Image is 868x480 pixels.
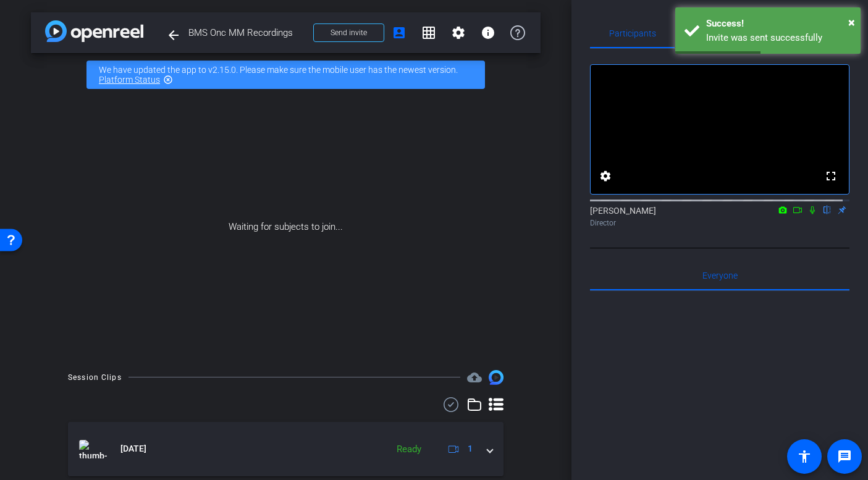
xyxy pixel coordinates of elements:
div: Director [590,217,849,229]
div: Invite was sent successfully [706,31,851,45]
mat-icon: fullscreen [824,169,838,183]
span: BMS Onc MM Recordings [188,20,306,45]
span: [DATE] [120,442,146,455]
img: thumb-nail [79,440,107,458]
a: Platform Status [99,75,160,85]
span: Everyone [702,271,738,280]
mat-icon: account_box [392,25,407,40]
mat-icon: highlight_off [163,75,173,85]
mat-icon: info [481,25,495,40]
div: [PERSON_NAME] [590,204,849,229]
mat-icon: accessibility [797,449,812,464]
mat-icon: grid_on [421,25,436,40]
mat-icon: arrow_back [166,28,181,43]
img: Session clips [489,370,504,385]
span: × [848,15,855,30]
span: Destinations for your clips [467,370,482,385]
div: Session Clips [68,371,122,384]
mat-icon: flip [820,204,835,215]
mat-icon: cloud_upload [467,370,482,385]
span: 1 [468,442,473,455]
img: app-logo [45,20,143,42]
mat-icon: settings [598,169,613,183]
mat-expansion-panel-header: thumb-nail[DATE]Ready1 [68,422,504,476]
mat-icon: settings [451,25,466,40]
button: Send invite [313,23,384,42]
mat-icon: message [837,449,852,464]
span: Participants [609,29,656,38]
div: Waiting for subjects to join... [31,96,541,358]
button: Close [848,13,855,32]
div: Ready [390,442,428,457]
span: Send invite [331,28,367,38]
div: Success! [706,17,851,31]
div: We have updated the app to v2.15.0. Please make sure the mobile user has the newest version. [86,61,485,89]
